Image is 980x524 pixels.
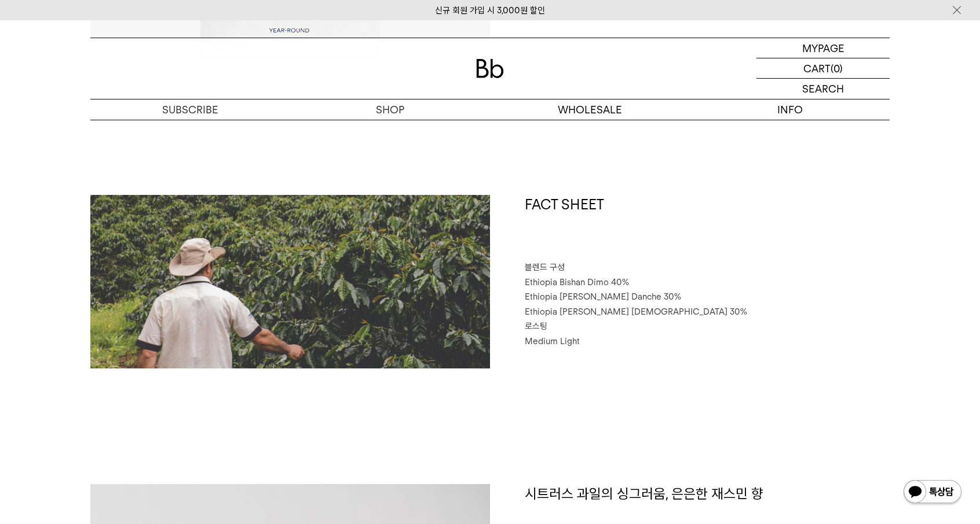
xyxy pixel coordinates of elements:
span: 블렌드 구성 [525,262,565,272]
a: SUBSCRIBE [90,99,290,120]
p: INFO [690,99,890,120]
a: CART (0) [756,58,890,79]
span: Ethiopia [PERSON_NAME] Danche 30% [525,291,681,302]
img: 카카오톡 채널 1:1 채팅 버튼 [902,479,963,507]
p: WHOLESALE [490,99,690,120]
a: MYPAGE [756,38,890,58]
h1: FACT SHEET [525,195,890,261]
img: 벨벳화이트 [90,195,490,368]
a: SHOP [290,99,490,120]
p: (0) [831,58,843,78]
img: 로고 [476,59,504,78]
p: SEARCH [802,79,844,99]
p: CART [803,58,831,78]
a: 신규 회원 가입 시 3,000원 할인 [435,5,545,16]
span: 로스팅 [525,321,547,331]
span: Medium Light [525,336,580,346]
span: Ethiopia Bishan Dimo 40% [525,277,629,287]
span: Ethiopia [PERSON_NAME] [DEMOGRAPHIC_DATA] 30% [525,307,747,317]
p: MYPAGE [802,38,844,58]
